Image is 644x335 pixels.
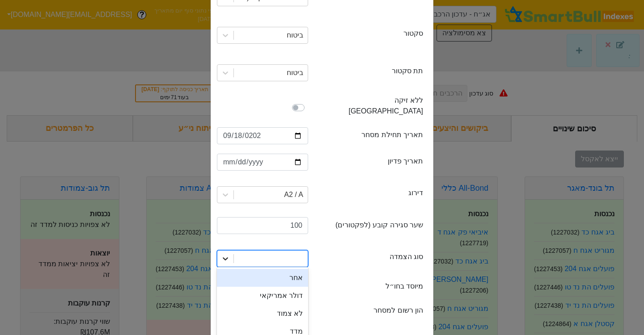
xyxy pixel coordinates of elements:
label: סקטור [403,28,423,39]
label: מיוסד בחו״ל [386,281,423,292]
label: תאריך פדיון [388,156,423,167]
label: ללא זיקה [GEOGRAPHIC_DATA] [318,95,423,117]
label: תת סקטור [392,66,423,76]
div: ביטוח [287,30,303,41]
div: ביטוח [287,67,303,78]
label: סוג הצמדה [390,251,423,262]
div: אחר [217,269,308,287]
label: דירוג [408,188,423,198]
div: דולר אמריקאי [217,287,308,305]
input: ערך חדש [217,217,308,234]
div: A2 / A [284,189,303,200]
label: תאריך תחילת מסחר [361,130,423,140]
div: לא צמוד [217,305,308,322]
label: הון רשום למסחר [373,305,423,316]
label: שער סגירה קובע (לפקטורים) [335,220,423,230]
